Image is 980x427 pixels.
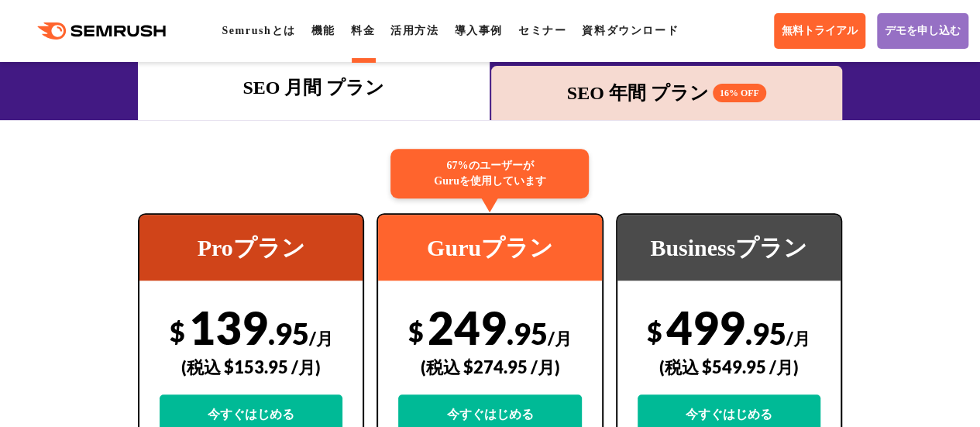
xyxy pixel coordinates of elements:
[146,74,481,102] div: SEO 月間 プラン
[713,84,766,102] span: 16% OFF
[548,328,572,349] span: /月
[268,315,309,351] span: .95
[647,315,662,347] span: $
[311,25,335,36] a: 機能
[782,24,858,38] span: 無料トライアル
[638,339,820,394] div: (税込 $549.95 /月)
[139,215,363,281] div: Proプラン
[774,13,865,49] a: 無料トライアル
[378,215,601,281] div: Guruプラン
[309,328,333,349] span: /月
[390,149,589,198] div: 67%のユーザーが Guruを使用しています
[408,315,424,347] span: $
[518,25,566,36] a: セミナー
[745,315,786,351] span: .95
[499,79,834,107] div: SEO 年間 プラン
[617,215,841,281] div: Businessプラン
[390,25,438,36] a: 活用方法
[507,315,548,351] span: .95
[877,13,968,49] a: デモを申し込む
[351,25,375,36] a: 料金
[160,339,342,394] div: (税込 $153.95 /月)
[398,339,581,394] div: (税込 $274.95 /月)
[222,25,295,36] a: Semrushとは
[786,328,810,349] span: /月
[454,25,502,36] a: 導入事例
[582,25,679,36] a: 資料ダウンロード
[885,24,961,38] span: デモを申し込む
[170,315,185,347] span: $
